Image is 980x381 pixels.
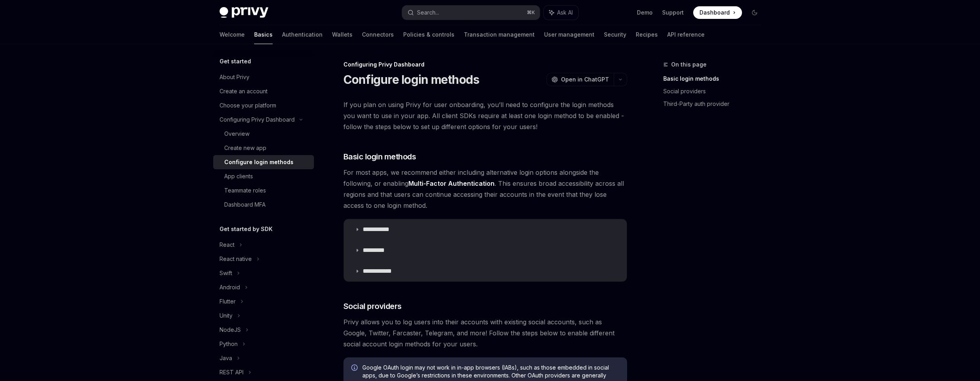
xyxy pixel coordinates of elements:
[343,316,627,350] span: Privy allows you to log users into their accounts with existing social accounts, such as Google, ...
[220,7,268,18] img: dark logo
[220,311,233,320] div: Unity
[224,172,253,181] div: App clients
[362,25,394,44] a: Connectors
[417,8,439,17] div: Search...
[693,6,742,19] a: Dashboard
[220,115,295,124] div: Configuring Privy Dashboard
[213,98,314,113] a: Choose your platform
[343,99,627,132] span: If you plan on using Privy for user onboarding, you’ll need to configure the login methods you wa...
[220,283,240,292] div: Android
[220,101,276,110] div: Choose your platform
[224,143,266,153] div: Create new app
[557,9,573,17] span: Ask AI
[544,25,594,44] a: User management
[699,9,730,17] span: Dashboard
[282,25,323,44] a: Authentication
[224,129,249,139] div: Overview
[220,339,238,349] div: Python
[213,155,314,169] a: Configure login methods
[332,25,353,44] a: Wallets
[671,60,707,69] span: On this page
[748,6,761,19] button: Toggle dark mode
[343,151,416,162] span: Basic login methods
[561,76,609,83] span: Open in ChatGPT
[220,254,252,264] div: React native
[213,141,314,155] a: Create new app
[220,325,241,335] div: NodeJS
[663,98,767,110] a: Third-Party auth provider
[637,9,653,17] a: Demo
[220,268,232,278] div: Swift
[403,25,454,44] a: Policies & controls
[220,368,244,377] div: REST API
[663,72,767,85] a: Basic login methods
[213,127,314,141] a: Overview
[224,157,293,167] div: Configure login methods
[663,85,767,98] a: Social providers
[220,57,251,66] h5: Get started
[527,9,535,16] span: ⌘ K
[408,179,495,188] a: Multi-Factor Authentication
[351,364,359,372] svg: Info
[220,297,236,306] div: Flutter
[224,200,266,209] div: Dashboard MFA
[220,240,234,250] div: React
[544,6,578,20] button: Ask AI
[213,70,314,84] a: About Privy
[343,301,402,312] span: Social providers
[343,61,627,68] div: Configuring Privy Dashboard
[254,25,273,44] a: Basics
[213,84,314,98] a: Create an account
[402,6,540,20] button: Search...⌘K
[343,72,480,87] h1: Configure login methods
[667,25,705,44] a: API reference
[662,9,684,17] a: Support
[343,167,627,211] span: For most apps, we recommend either including alternative login options alongside the following, o...
[220,224,273,234] h5: Get started by SDK
[220,25,245,44] a: Welcome
[213,198,314,212] a: Dashboard MFA
[546,73,614,86] button: Open in ChatGPT
[220,72,249,82] div: About Privy
[213,169,314,183] a: App clients
[213,183,314,198] a: Teammate roles
[220,87,268,96] div: Create an account
[220,353,232,363] div: Java
[636,25,658,44] a: Recipes
[224,186,266,195] div: Teammate roles
[464,25,535,44] a: Transaction management
[604,25,626,44] a: Security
